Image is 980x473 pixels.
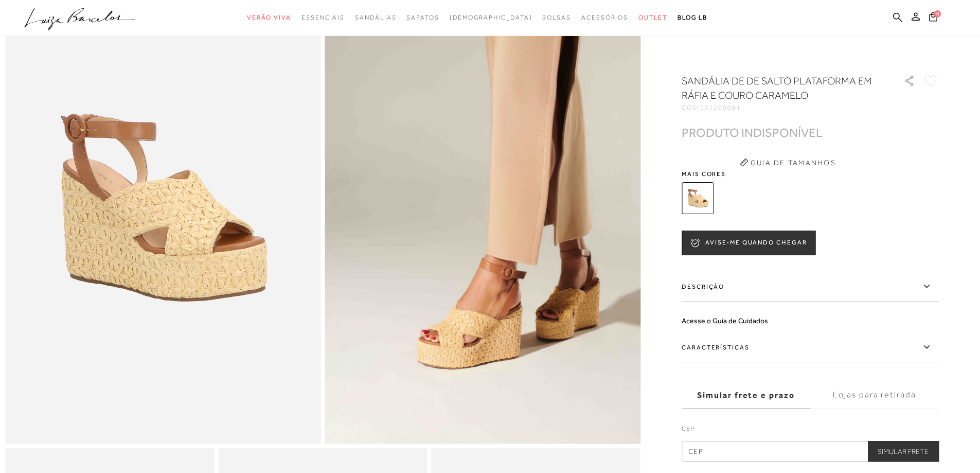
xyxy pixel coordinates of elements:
[934,10,941,17] span: 0
[682,231,815,255] button: AVISE-ME QUANDO CHEGAR
[450,14,532,21] span: [DEMOGRAPHIC_DATA]
[247,8,291,27] a: categoryNavScreenReaderText
[581,14,628,21] span: Acessórios
[682,332,939,362] label: Características
[682,74,875,102] h1: SANDÁLIA DE DE SALTO PLATAFORMA EM RÁFIA E COURO CARAMELO
[247,14,291,21] span: Verão Viva
[638,14,667,21] span: Outlet
[678,8,707,27] a: BLOG LB
[867,441,939,462] button: Simular Frete
[301,14,345,21] span: Essenciais
[450,8,532,27] a: noSubCategoriesText
[926,11,940,25] button: 0
[638,8,667,27] a: categoryNavScreenReaderText
[682,424,939,439] label: CEP
[542,14,571,21] span: Bolsas
[700,104,741,111] span: 137200081
[355,8,396,27] a: categoryNavScreenReaderText
[581,8,628,27] a: categoryNavScreenReaderText
[810,381,939,409] label: Lojas para retirada
[542,8,571,27] a: categoryNavScreenReaderText
[406,14,439,21] span: Sapatos
[682,171,939,177] span: Mais cores
[682,182,714,214] img: SANDÁLIA DE DE SALTO PLATAFORMA EM RÁFIA E COURO CARAMELO
[301,8,345,27] a: categoryNavScreenReaderText
[682,381,810,409] label: Simular frete e prazo
[682,317,768,325] a: Acesse o Guia de Cuidados
[678,14,707,21] span: BLOG LB
[406,8,439,27] a: categoryNavScreenReaderText
[682,127,823,138] div: PRODUTO INDISPONÍVEL
[682,441,939,462] input: CEP
[736,154,839,171] button: Guia de Tamanhos
[682,104,887,111] div: CÓD:
[682,272,939,302] label: Descrição
[355,14,396,21] span: Sandálias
